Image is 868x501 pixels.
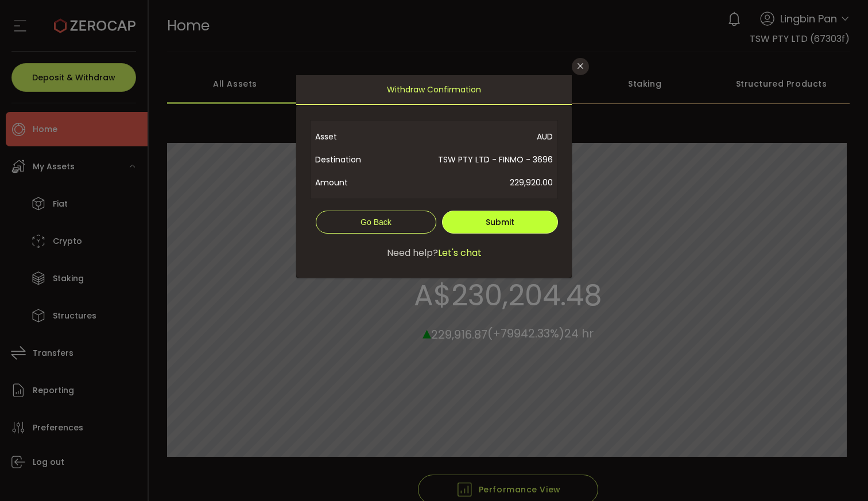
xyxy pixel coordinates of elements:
span: AUD [388,125,553,148]
button: Submit [442,211,558,234]
span: Go Back [361,218,392,227]
span: TSW PTY LTD - FINMO - 3696 [388,148,553,171]
span: Need help? [387,246,438,260]
span: Withdraw Confirmation [387,75,481,104]
span: Destination [315,148,388,171]
span: Submit [486,216,514,228]
span: Let's chat [438,246,482,260]
span: Amount [315,171,388,194]
span: Asset [315,125,388,148]
iframe: Chat Widget [731,377,868,501]
button: Close [572,58,589,75]
span: 229,920.00 [388,171,553,194]
button: Go Back [316,211,436,234]
div: dialog [296,75,572,278]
